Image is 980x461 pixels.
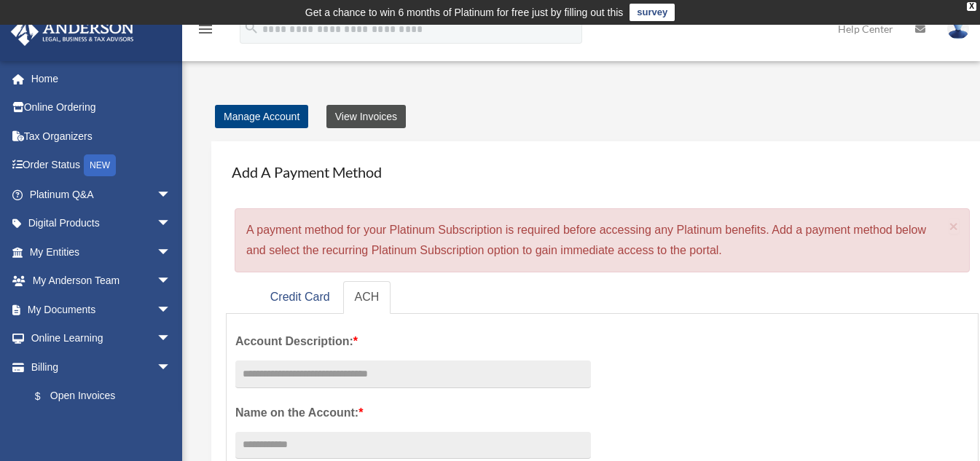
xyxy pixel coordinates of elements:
img: Anderson Advisors Platinum Portal [7,17,138,46]
span: × [949,218,959,235]
a: $Open Invoices [20,382,193,411]
h4: Add A Payment Method [226,156,979,188]
div: A payment method for your Platinum Subscription is required before accessing any Platinum benefit... [235,208,970,272]
a: Billingarrow_drop_down [10,352,193,382]
a: My Anderson Teamarrow_drop_down [10,267,193,296]
button: Close [949,218,959,234]
a: ACH [343,281,391,314]
a: Order StatusNEW [10,151,193,181]
a: Credit Card [259,281,342,314]
span: $ [43,387,50,406]
a: My Documentsarrow_drop_down [10,295,193,324]
a: menu [197,25,214,38]
i: search [243,20,259,36]
span: arrow_drop_down [157,209,186,239]
span: arrow_drop_down [157,324,186,354]
label: Account Description: [235,331,591,352]
span: arrow_drop_down [157,237,186,267]
span: arrow_drop_down [157,180,186,210]
img: User Pic [947,18,969,39]
a: Online Learningarrow_drop_down [10,324,193,353]
span: arrow_drop_down [157,267,186,296]
a: Online Ordering [10,93,193,122]
a: Manage Account [215,105,308,128]
a: My Entitiesarrow_drop_down [10,237,193,267]
a: View Invoices [326,105,406,128]
div: NEW [84,154,116,176]
i: menu [197,20,214,38]
a: Digital Productsarrow_drop_down [10,209,193,238]
a: Platinum Q&Aarrow_drop_down [10,180,193,209]
a: Home [10,64,193,93]
a: survey [630,4,675,21]
div: Get a chance to win 6 months of Platinum for free just by filling out this [305,4,624,21]
span: arrow_drop_down [157,352,186,382]
span: arrow_drop_down [157,295,186,325]
a: Past Invoices [20,411,193,440]
label: Name on the Account: [235,403,591,423]
div: close [967,2,976,11]
a: Tax Organizers [10,122,193,151]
